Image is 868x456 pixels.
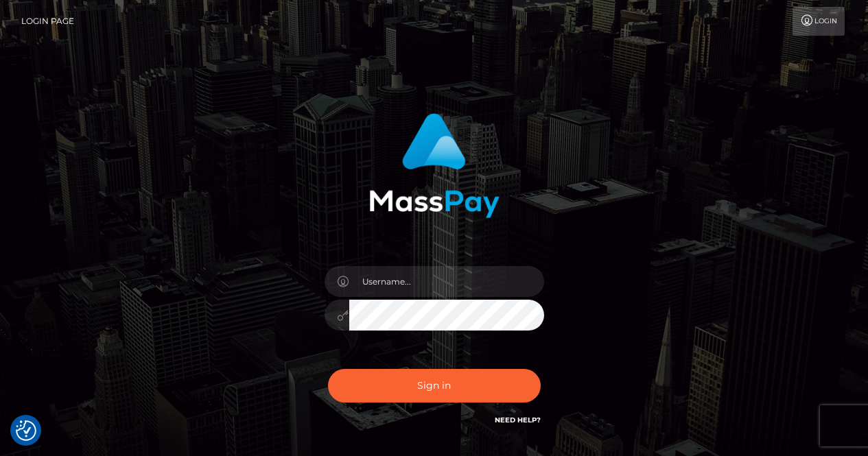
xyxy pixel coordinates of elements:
[495,416,541,424] a: Need Help?
[16,420,36,441] button: Consent Preferences
[328,369,541,403] button: Sign in
[349,266,544,297] input: Username...
[369,113,500,218] img: MassPay Login
[16,420,36,441] img: Revisit consent button
[793,7,845,36] a: Login
[21,7,74,36] a: Login Page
